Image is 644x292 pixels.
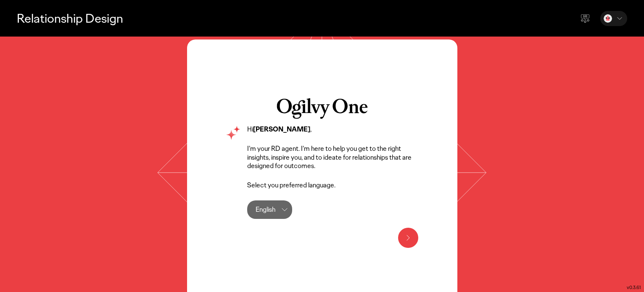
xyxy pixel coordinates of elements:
[575,8,595,29] div: Send feedback
[247,181,418,190] p: Select you preferred language.
[253,125,310,134] strong: [PERSON_NAME]
[247,125,418,134] p: Hi ,
[247,145,418,171] p: I’m your RD agent. I’m here to help you get to the right insights, inspire you, and to ideate for...
[604,14,612,23] img: Elena Vlagouli
[256,200,275,219] div: English
[17,10,123,27] p: Relationship Design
